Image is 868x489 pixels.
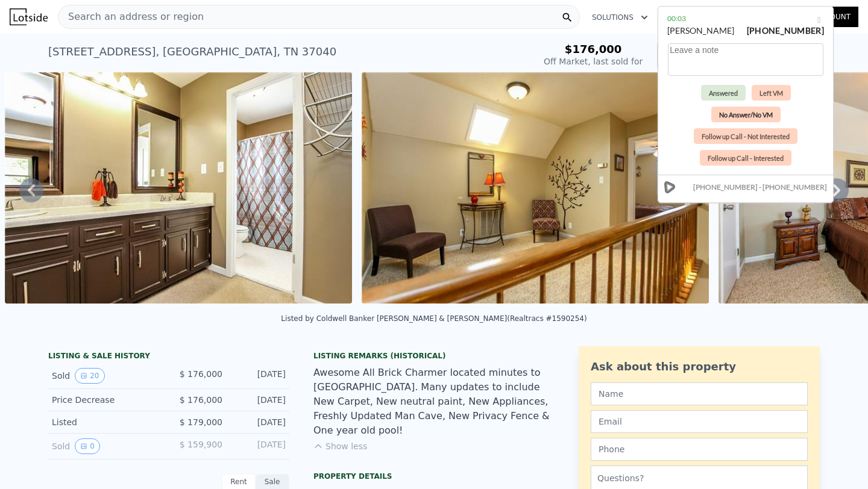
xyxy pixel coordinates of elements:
[52,438,159,454] div: Sold
[281,314,587,323] div: Listed by Coldwell Banker [PERSON_NAME] & [PERSON_NAME] (Realtracs #1590254)
[75,368,104,384] button: View historical data
[10,8,48,25] img: Lotside
[232,438,286,454] div: [DATE]
[591,358,808,375] div: Ask about this property
[52,394,159,406] div: Price Decrease
[313,472,555,481] div: Property details
[58,10,204,24] span: Search an address or region
[48,351,289,363] div: LISTING & SALE HISTORY
[591,382,808,405] input: Name
[313,366,555,438] div: Awesome All Brick Charmer located minutes to [GEOGRAPHIC_DATA]. Many updates to include New Carpe...
[180,369,222,379] span: $ 176,000
[232,368,286,384] div: [DATE]
[232,416,286,428] div: [DATE]
[362,72,709,304] img: Sale: 118730702 Parcel: 87240977
[52,416,159,428] div: Listed
[180,395,222,405] span: $ 176,000
[658,7,727,28] button: Company
[544,55,643,67] div: Off Market, last sold for
[52,368,159,384] div: Sold
[565,43,622,55] span: $176,000
[180,440,222,449] span: $ 159,900
[591,438,808,461] input: Phone
[48,43,336,60] div: [STREET_ADDRESS] , [GEOGRAPHIC_DATA] , TN 37040
[313,440,367,452] button: Show less
[5,72,352,304] img: Sale: 118730702 Parcel: 87240977
[232,394,286,406] div: [DATE]
[180,417,222,427] span: $ 179,000
[591,410,808,433] input: Email
[582,7,658,28] button: Solutions
[313,351,555,361] div: Listing Remarks (Historical)
[75,438,100,454] button: View historical data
